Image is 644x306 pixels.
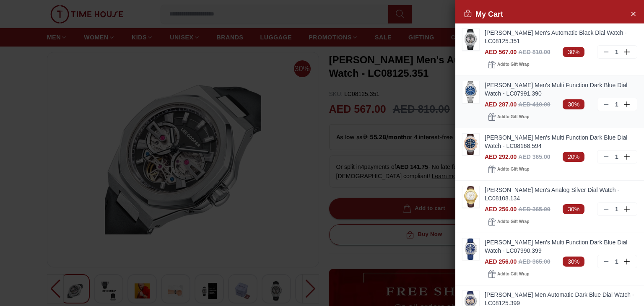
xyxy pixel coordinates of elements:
[518,258,550,265] span: AED 365.00
[485,111,532,123] button: Addto Gift Wrap
[462,239,479,260] img: ...
[485,101,517,108] span: AED 287.00
[613,48,620,56] p: 1
[613,153,620,161] p: 1
[497,218,529,226] span: Add to Gift Wrap
[563,99,584,109] span: 30%
[485,238,637,255] a: [PERSON_NAME] Men's Multi Function Dark Blue Dial Watch - LC07990.399
[485,29,637,45] a: [PERSON_NAME] Men's Automatic Black Dial Watch - LC08125.351
[563,204,584,214] span: 30%
[485,186,637,202] a: [PERSON_NAME] Men's Analog Silver Dial Watch - LC08108.134
[497,270,529,278] span: Add to Gift Wrap
[462,29,479,50] img: ...
[563,257,584,267] span: 30%
[497,165,529,174] span: Add to Gift Wrap
[563,152,584,162] span: 20%
[485,59,532,70] button: Addto Gift Wrap
[613,100,620,109] p: 1
[485,268,532,280] button: Addto Gift Wrap
[518,206,550,213] span: AED 365.00
[464,8,503,20] h2: My Cart
[613,205,620,213] p: 1
[485,206,517,213] span: AED 256.00
[462,134,479,155] img: ...
[485,163,532,175] button: Addto Gift Wrap
[518,153,550,160] span: AED 365.00
[485,133,637,150] a: [PERSON_NAME] Men's Multi Function Dark Blue Dial Watch - LC08168.594
[462,186,479,207] img: ...
[462,81,479,103] img: ...
[485,153,517,160] span: AED 292.00
[563,47,584,57] span: 30%
[626,7,640,20] button: Close Account
[485,49,517,55] span: AED 567.00
[485,81,637,98] a: [PERSON_NAME] Men's Multi Function Dark Blue Dial Watch - LC07991.390
[485,258,517,265] span: AED 256.00
[518,49,550,55] span: AED 810.00
[613,257,620,266] p: 1
[518,101,550,108] span: AED 410.00
[497,113,529,121] span: Add to Gift Wrap
[497,60,529,69] span: Add to Gift Wrap
[485,216,532,228] button: Addto Gift Wrap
